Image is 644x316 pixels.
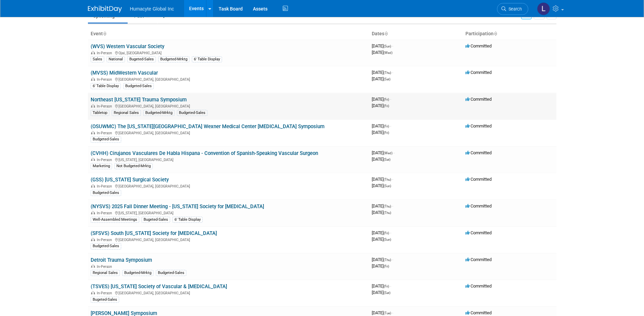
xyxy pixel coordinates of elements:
[97,238,114,242] span: In-Person
[372,310,393,315] span: [DATE]
[465,283,492,289] span: Committed
[465,203,492,209] span: Committed
[390,123,391,129] span: -
[91,130,366,135] div: [GEOGRAPHIC_DATA], [GEOGRAPHIC_DATA]
[384,31,388,36] a: Sort by Start Date
[384,184,391,188] span: (Sun)
[97,131,114,135] span: In-Person
[384,104,389,108] span: (Fri)
[384,131,389,135] span: (Fri)
[372,103,389,108] span: [DATE]
[91,157,366,162] div: [US_STATE], [GEOGRAPHIC_DATA]
[465,123,492,129] span: Committed
[91,291,95,294] img: In-Person Event
[91,177,169,183] a: (GSS) [US_STATE] Surgical Society
[91,238,95,241] img: In-Person Event
[91,183,366,189] div: [GEOGRAPHIC_DATA], [GEOGRAPHIC_DATA]
[91,243,121,249] div: Budgeted-Sales
[91,283,227,290] a: (TSVES) [US_STATE] Society of Vascular & [MEDICAL_DATA]
[91,97,187,103] a: Northeast [US_STATE] Trauma Symposium
[97,211,114,215] span: In-Person
[172,217,203,223] div: 6' Table Display
[156,270,186,276] div: Budgeted-Sales
[91,217,139,223] div: Well-Assembled Meetings
[390,97,391,102] span: -
[91,270,120,276] div: Regional Sales
[91,230,217,236] a: (SFSVS) South [US_STATE] Society for [MEDICAL_DATA]
[372,257,393,262] span: [DATE]
[372,43,393,48] span: [DATE]
[127,56,156,62] div: Bugeted-Sales
[97,104,114,108] span: In-Person
[372,130,389,135] span: [DATE]
[372,283,391,289] span: [DATE]
[91,290,366,295] div: [GEOGRAPHIC_DATA], [GEOGRAPHIC_DATA]
[372,230,391,235] span: [DATE]
[463,28,556,40] th: Participation
[88,6,122,13] img: ExhibitDay
[384,71,391,75] span: (Thu)
[91,210,366,215] div: [US_STATE], [GEOGRAPHIC_DATA]
[384,178,391,181] span: (Thu)
[465,177,492,182] span: Committed
[97,51,114,55] span: In-Person
[192,56,222,62] div: 6' Table Display
[91,237,366,242] div: [GEOGRAPHIC_DATA], [GEOGRAPHIC_DATA]
[91,257,152,263] a: Detroit Trauma Symposium
[465,43,492,48] span: Committed
[465,97,492,102] span: Committed
[372,76,390,81] span: [DATE]
[91,203,264,210] a: (NYSVS) 2025 Fall Dinner Meeting - [US_STATE] Society for [MEDICAL_DATA]
[372,177,393,182] span: [DATE]
[91,77,95,81] img: In-Person Event
[465,310,492,315] span: Committed
[91,158,95,161] img: In-Person Event
[91,70,158,76] a: (MVSS) MidWestern Vascular
[91,110,109,116] div: Tabletop
[88,28,369,40] th: Event
[392,43,393,48] span: -
[107,56,125,62] div: National
[384,51,392,55] span: (Wed)
[97,184,114,189] span: In-Person
[91,131,95,134] img: In-Person Event
[384,44,391,48] span: (Sun)
[97,291,114,295] span: In-Person
[97,77,114,82] span: In-Person
[372,97,391,102] span: [DATE]
[465,257,492,262] span: Committed
[392,257,393,262] span: -
[494,31,497,36] a: Sort by Participation Type
[91,184,95,187] img: In-Person Event
[91,264,95,268] img: In-Person Event
[465,230,492,235] span: Committed
[369,28,463,40] th: Dates
[91,163,112,169] div: Marketing
[384,231,389,235] span: (Fri)
[91,297,119,303] div: Bugeted-Sales
[393,150,394,155] span: -
[384,311,391,315] span: (Tue)
[143,110,174,116] div: Budgeted-Mrktg
[372,150,394,155] span: [DATE]
[384,264,389,268] span: (Fri)
[123,83,154,89] div: Budgeted-Sales
[130,6,174,12] span: Humacyte Global Inc
[390,230,391,235] span: -
[91,56,104,62] div: Sales
[372,237,391,242] span: [DATE]
[384,77,390,81] span: (Sat)
[372,70,393,75] span: [DATE]
[91,50,366,55] div: Ojai, [GEOGRAPHIC_DATA]
[537,2,550,15] img: Linda Hamilton
[465,150,492,155] span: Committed
[91,51,95,54] img: In-Person Event
[384,284,389,288] span: (Fri)
[384,124,389,128] span: (Fri)
[384,258,391,262] span: (Thu)
[372,183,391,188] span: [DATE]
[497,3,528,15] a: Search
[372,210,391,215] span: [DATE]
[390,283,391,289] span: -
[91,123,325,130] a: (OSUWMC) The [US_STATE][GEOGRAPHIC_DATA] Wexner Medical Center [MEDICAL_DATA] Symposium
